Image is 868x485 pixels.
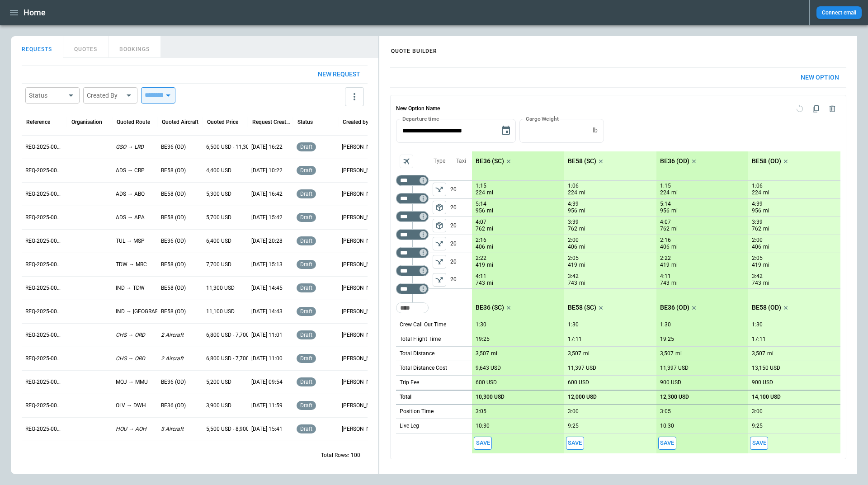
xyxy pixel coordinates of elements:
span: Save this aircraft quote and copy details to clipboard [658,437,676,450]
p: 2:00 [752,237,763,244]
div: Not found [396,193,429,204]
button: Choose date, selected date is Aug 11, 2025 [497,122,515,140]
div: Request Created At (UTC-05:00) [252,119,291,125]
p: BE58 (OD) [161,308,186,315]
p: 956 [752,207,761,215]
p: 419 [568,261,577,269]
p: [DATE] 20:28 [251,237,283,245]
p: 3,507 [752,350,765,357]
p: BE36 (OD) [161,237,186,245]
p: mi [579,261,585,269]
p: BE58 (OD) [752,304,781,311]
p: lb [593,127,598,134]
p: 762 [476,225,485,233]
p: 3 Aircraft [161,425,184,433]
p: 900 USD [752,379,773,386]
div: scrollable content [379,60,857,466]
p: 600 USD [568,379,589,386]
button: Save [658,437,676,450]
div: Status [297,119,313,125]
span: draft [298,402,314,409]
p: mi [763,279,769,287]
button: REQUESTS [11,36,63,58]
p: mi [675,350,682,358]
p: BE36 (OD) [660,304,689,311]
p: BE58 (OD) [161,190,186,198]
p: 2:16 [476,237,486,244]
p: 12,000 USD [568,394,597,400]
p: 1:06 [568,183,579,189]
p: CHS → ORD [116,355,145,363]
p: 9,643 USD [476,365,501,372]
p: BE58 (OD) [161,167,186,174]
span: draft [298,144,314,150]
button: left aligned [433,219,446,232]
p: HOU → AOH [116,425,146,433]
p: REQ-2025-000249 [25,190,63,198]
span: Type of sector [433,273,446,287]
span: Type of sector [433,183,446,196]
span: Type of sector [433,237,446,250]
button: New request [311,66,368,83]
div: Too short [396,229,429,240]
p: 3,507 [476,350,489,357]
p: [DATE] 11:59 [251,402,283,410]
p: Total Distance [400,350,434,358]
p: 4:39 [752,201,763,207]
h6: New Option Name [396,101,440,117]
p: REQ-2025-000239 [25,425,63,433]
h6: Total [400,394,411,400]
span: package_2 [435,203,444,212]
span: Type of sector [433,201,446,214]
p: [PERSON_NAME] [342,261,380,268]
button: more [345,87,364,106]
p: [PERSON_NAME] [342,331,380,339]
p: 743 [660,279,670,287]
p: REQ-2025-000245 [25,284,63,292]
span: Aircraft selection [400,155,413,168]
p: BE36 (SC) [476,304,504,311]
p: 6,800 USD - 7,700 USD [206,331,261,339]
p: 3:42 [752,273,763,280]
p: [DATE] 09:54 [251,378,283,386]
button: left aligned [433,255,446,268]
p: 743 [752,279,761,287]
p: [PERSON_NAME] [342,425,380,433]
p: [PERSON_NAME] [342,378,380,386]
p: mi [671,279,678,287]
button: Save [474,437,492,450]
span: draft [298,355,314,362]
p: 3:39 [568,219,579,226]
p: REQ-2025-000241 [25,378,63,386]
button: left aligned [433,201,446,214]
p: mi [671,207,678,215]
h1: Home [24,7,46,18]
p: 3:05 [660,408,671,415]
div: Created By [87,91,123,100]
p: mi [579,225,585,233]
p: 4,400 USD [206,167,231,174]
p: [DATE] 15:13 [251,261,283,268]
p: 1:15 [476,183,486,189]
p: mi [487,279,493,287]
p: 1:30 [476,321,486,328]
span: Save this aircraft quote and copy details to clipboard [750,437,768,450]
p: Total Rows: [321,452,349,459]
p: [DATE] 15:41 [251,425,283,433]
span: draft [298,308,314,315]
div: scrollable content [472,151,840,453]
p: BE36 (SC) [476,157,504,165]
p: [DATE] 15:42 [251,214,283,221]
p: mi [671,243,678,251]
p: BE58 (OD) [161,214,186,221]
p: [PERSON_NAME] [342,167,380,174]
p: 224 [568,189,577,197]
p: 2:22 [660,255,671,262]
p: 762 [568,225,577,233]
p: 19:25 [476,336,490,343]
p: mi [487,189,493,197]
p: 5,300 USD [206,190,231,198]
p: 5:14 [660,201,671,207]
p: Position Time [400,408,434,415]
p: mi [763,261,769,269]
